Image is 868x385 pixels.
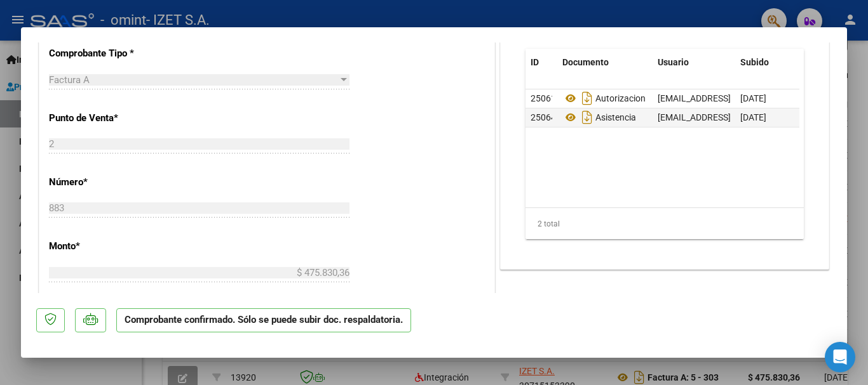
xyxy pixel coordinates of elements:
span: [DATE] [740,112,766,122]
span: Documento [562,57,609,67]
span: [DATE] [740,93,766,103]
span: Asistencia [562,112,636,122]
datatable-header-cell: ID [526,49,557,76]
div: Open Intercom Messenger [825,342,855,372]
p: Número [49,175,180,190]
span: ID [531,57,539,67]
span: Subido [740,57,769,67]
span: 25061 [531,93,556,103]
p: Comprobante confirmado. Sólo se puede subir doc. respaldatoria. [116,308,411,333]
i: Descargar documento [579,88,595,108]
p: Monto [49,239,180,254]
span: Autorizacion [562,93,646,103]
span: Usuario [658,57,689,67]
datatable-header-cell: Acción [799,49,862,76]
datatable-header-cell: Subido [735,49,799,76]
datatable-header-cell: Documento [557,49,653,76]
div: 2 total [526,208,804,240]
p: Comprobante Tipo * [49,46,180,61]
span: Factura A [49,74,90,86]
i: Descargar documento [579,107,595,127]
div: DOCUMENTACIÓN RESPALDATORIA [501,6,829,269]
p: Punto de Venta [49,111,180,126]
span: 25064 [531,112,556,122]
datatable-header-cell: Usuario [653,49,735,76]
